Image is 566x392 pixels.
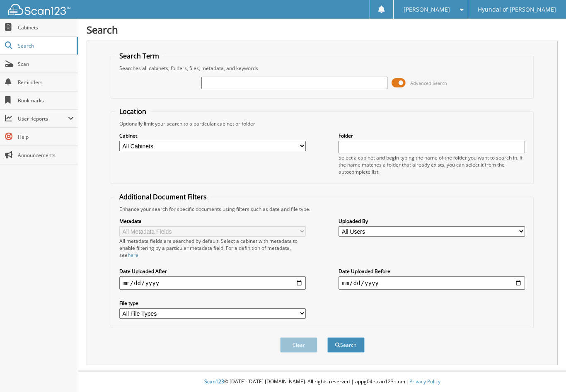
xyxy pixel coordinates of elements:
label: Cabinet [119,132,306,139]
span: Bookmarks [18,97,74,104]
span: Cabinets [18,24,74,31]
span: Advanced Search [410,80,447,86]
a: here [128,252,138,259]
legend: Additional Document Filters [115,192,211,201]
div: © [DATE]-[DATE] [DOMAIN_NAME]. All rights reserved | appg04-scan123-com | [78,372,566,392]
h1: Search [87,23,558,36]
legend: Search Term [115,51,163,60]
button: Clear [280,337,317,353]
label: Date Uploaded Before [339,268,525,275]
span: Announcements [18,152,74,159]
label: Date Uploaded After [119,268,306,275]
iframe: Chat Widget [525,352,566,392]
span: Search [18,42,73,49]
span: [PERSON_NAME] [404,7,450,12]
label: File type [119,300,306,307]
a: Privacy Policy [409,378,440,385]
span: User Reports [18,115,68,122]
span: Hyundai of [PERSON_NAME] [478,7,556,12]
div: All metadata fields are searched by default. Select a cabinet with metadata to enable filtering b... [119,237,306,259]
span: Help [18,133,74,140]
label: Folder [339,132,525,139]
div: Searches all cabinets, folders, files, metadata, and keywords [115,65,529,72]
div: Optionally limit your search to a particular cabinet or folder [115,120,529,127]
div: Enhance your search for specific documents using filters such as date and file type. [115,206,529,213]
input: start [119,276,306,290]
label: Uploaded By [339,218,525,225]
span: Reminders [18,79,74,86]
label: Metadata [119,218,306,225]
span: Scan [18,60,74,68]
legend: Location [115,107,150,116]
button: Search [327,337,365,353]
span: Scan123 [204,378,224,385]
img: scan123-logo-white.svg [8,4,70,15]
div: Select a cabinet and begin typing the name of the folder you want to search in. If the name match... [339,154,525,175]
input: end [339,276,525,290]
